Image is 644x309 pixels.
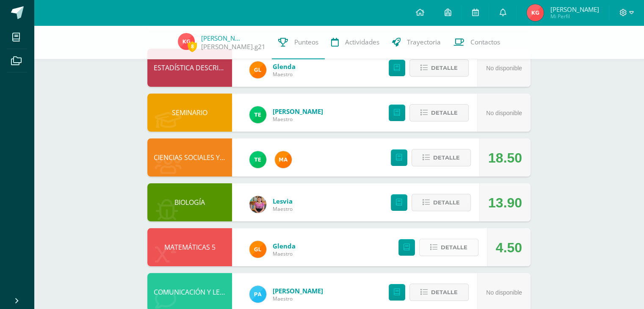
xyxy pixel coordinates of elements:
[433,195,460,210] span: Detalle
[273,250,296,257] span: Maestro
[273,197,293,205] a: Lesvia
[486,110,522,116] span: No disponible
[412,194,471,211] button: Detalle
[441,240,467,255] span: Detalle
[273,71,296,78] span: Maestro
[147,94,232,132] div: SEMINARIO
[147,183,232,221] div: BIOLOGÍA
[447,25,506,59] a: Contactos
[431,60,458,76] span: Detalle
[550,13,599,20] span: Mi Perfil
[273,287,323,295] a: [PERSON_NAME]
[147,228,232,266] div: MATEMÁTICAS 5
[431,284,458,300] span: Detalle
[345,38,379,47] span: Actividades
[188,41,197,52] span: 8
[550,5,599,14] span: [PERSON_NAME]
[419,239,478,256] button: Detalle
[147,49,232,87] div: ESTADÍSTICA DESCRIPTIVA
[273,62,296,71] a: Glenda
[486,289,522,296] span: No disponible
[486,65,522,72] span: No disponible
[147,138,232,177] div: CIENCIAS SOCIALES Y FORMACIÓN CIUDADANA 5
[470,38,500,47] span: Contactos
[431,105,458,121] span: Detalle
[249,196,266,213] img: e8319d1de0642b858999b202df7e829e.png
[273,242,296,250] a: Glenda
[488,184,522,222] div: 13.90
[249,241,266,258] img: 7115e4ef1502d82e30f2a52f7cb22b3f.png
[488,139,522,177] div: 18.50
[409,284,469,301] button: Detalle
[249,61,266,78] img: 7115e4ef1502d82e30f2a52f7cb22b3f.png
[433,150,460,166] span: Detalle
[409,104,469,121] button: Detalle
[527,4,544,21] img: 007a7e1cf9a8fe462f1ec32384fd10df.png
[409,59,469,77] button: Detalle
[496,229,522,267] div: 4.50
[412,149,471,166] button: Detalle
[273,295,323,302] span: Maestro
[201,34,243,42] a: [PERSON_NAME]
[325,25,386,59] a: Actividades
[272,25,325,59] a: Punteos
[275,151,292,168] img: 266030d5bbfb4fab9f05b9da2ad38396.png
[273,116,323,123] span: Maestro
[407,38,441,47] span: Trayectoria
[386,25,447,59] a: Trayectoria
[178,33,195,50] img: 007a7e1cf9a8fe462f1ec32384fd10df.png
[249,151,266,168] img: 43d3dab8d13cc64d9a3940a0882a4dc3.png
[294,38,318,47] span: Punteos
[273,107,323,116] a: [PERSON_NAME]
[249,106,266,123] img: 43d3dab8d13cc64d9a3940a0882a4dc3.png
[249,286,266,303] img: 4d02e55cc8043f0aab29493a7075c5f8.png
[201,42,265,51] a: [PERSON_NAME].g21
[273,205,293,212] span: Maestro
